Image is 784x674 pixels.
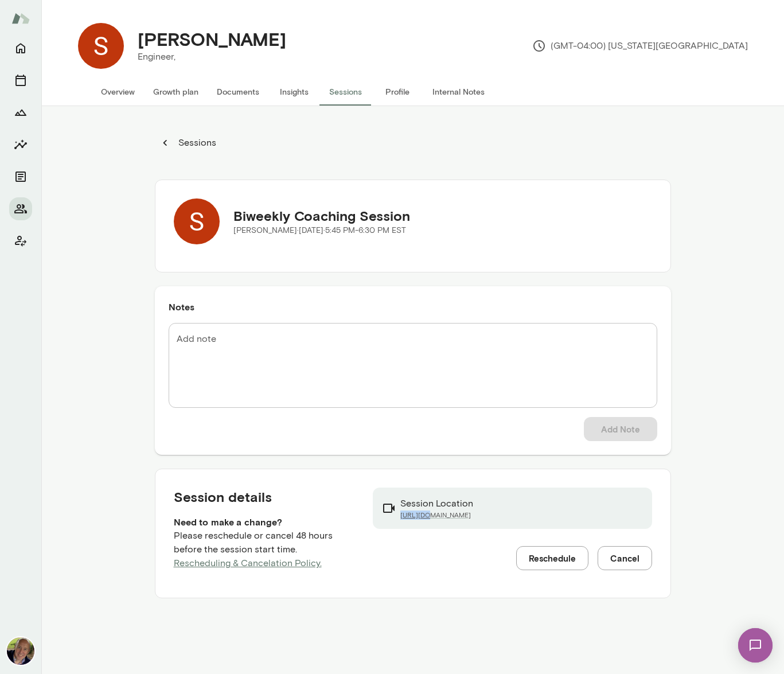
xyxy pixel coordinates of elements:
[233,225,410,236] p: [PERSON_NAME] · [DATE] · 5:45 PM-6:30 PM EST
[9,101,32,124] button: Growth Plan
[7,637,34,665] img: David McPherson
[9,69,32,92] button: Sessions
[320,78,372,106] button: Sessions
[174,515,355,529] h6: Need to make a change?
[138,50,286,64] p: Engineer,
[208,78,268,106] button: Documents
[598,546,652,570] button: Cancel
[155,131,223,154] button: Sessions
[78,23,124,69] img: Savas Konstadinidis
[400,497,473,511] p: Session Location
[532,39,748,53] p: (GMT-04:00) [US_STATE][GEOGRAPHIC_DATA]
[174,558,322,568] a: Rescheduling & Cancelation Policy.
[11,7,30,29] img: Mento
[144,78,208,106] button: Growth plan
[268,78,320,106] button: Insights
[174,488,355,506] h5: Session details
[9,229,32,252] button: Client app
[9,165,32,188] button: Documents
[423,78,494,106] button: Internal Notes
[176,136,216,150] p: Sessions
[516,546,588,570] button: Reschedule
[174,529,355,570] p: Please reschedule or cancel 48 hours before the session start time.
[9,197,32,220] button: Members
[174,198,220,244] img: Savas Konstadinidis
[9,37,32,60] button: Home
[233,207,410,225] h5: Biweekly Coaching Session
[400,511,473,520] a: [URL][DOMAIN_NAME]
[92,78,144,106] button: Overview
[138,28,286,50] h4: [PERSON_NAME]
[169,300,657,314] h6: Notes
[372,78,423,106] button: Profile
[9,133,32,156] button: Insights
